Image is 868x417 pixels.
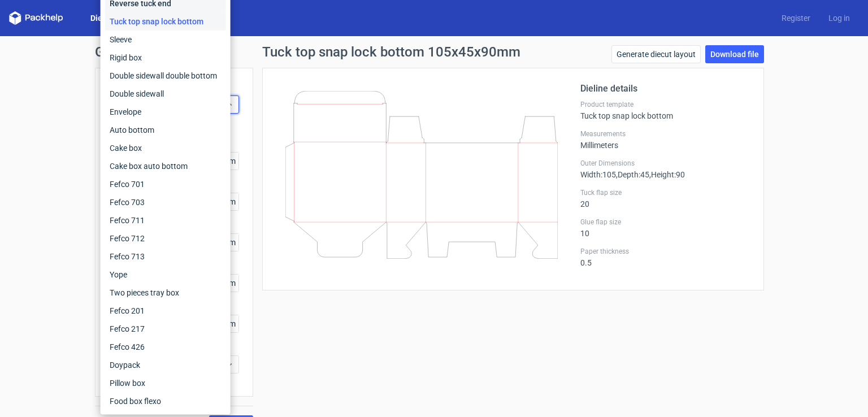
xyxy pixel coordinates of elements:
[105,12,226,31] div: Tuck top snap lock bottom
[105,284,226,302] div: Two pieces tray box
[105,320,226,338] div: Fefco 217
[105,67,226,85] div: Double sidewall double bottom
[105,31,226,49] div: Sleeve
[81,12,129,24] a: Dielines
[705,45,764,63] a: Download file
[580,129,750,150] div: Millimeters
[105,121,226,139] div: Auto bottom
[611,45,701,63] a: Generate diecut layout
[616,170,649,179] span: , Depth : 45
[580,100,750,120] div: Tuck top snap lock bottom
[580,218,750,227] label: Glue flap size
[580,100,750,109] label: Product template
[819,12,859,24] a: Log in
[580,129,750,138] label: Measurements
[580,159,750,168] label: Outer Dimensions
[105,229,226,247] div: Fefco 712
[105,266,226,284] div: Yope
[105,247,226,266] div: Fefco 713
[105,85,226,103] div: Double sidewall
[580,170,616,179] span: Width : 105
[105,49,226,67] div: Rigid box
[580,247,750,256] label: Paper thickness
[105,193,226,211] div: Fefco 703
[105,157,226,175] div: Cake box auto bottom
[105,374,226,392] div: Pillow box
[580,188,750,208] div: 20
[580,82,750,95] h2: Dieline details
[649,170,685,179] span: , Height : 90
[580,188,750,197] label: Tuck flap size
[580,247,750,267] div: 0.5
[105,139,226,157] div: Cake box
[95,45,773,59] h1: Generate new dieline
[105,338,226,356] div: Fefco 426
[105,103,226,121] div: Envelope
[772,12,819,24] a: Register
[105,175,226,193] div: Fefco 701
[105,356,226,374] div: Doypack
[105,302,226,320] div: Fefco 201
[580,218,750,238] div: 10
[105,392,226,410] div: Food box flexo
[105,211,226,229] div: Fefco 711
[262,45,520,59] h1: Tuck top snap lock bottom 105x45x90mm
